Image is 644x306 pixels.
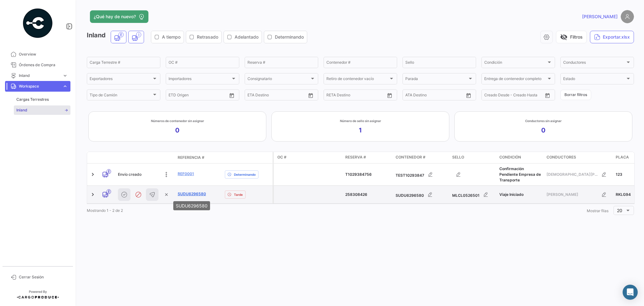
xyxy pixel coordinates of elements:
[197,34,218,40] span: Retrasado
[563,78,625,82] span: Estado
[525,118,562,123] app-kpi-label-title: Conductores sin asignar
[499,154,521,160] span: Condición
[119,32,124,37] span: E
[340,118,381,123] app-kpi-label-title: Número de sello sin asignar
[452,188,494,201] div: MLCL0526501
[14,105,70,115] a: Inland
[405,94,425,98] input: ATA Desde
[173,201,210,210] div: SUDU6296580
[497,152,544,163] datatable-header-cell: Condición
[5,49,70,60] a: Overview
[429,94,457,98] input: ATA Hasta
[178,155,204,160] span: Referencia #
[345,172,372,177] span: T1029384756
[623,285,638,300] div: Abrir Intercom Messenger
[543,91,552,100] button: Open calendar
[560,90,591,100] button: Borrar filtros
[345,192,367,197] span: 258308426
[90,171,96,178] a: Expand/Collapse Row
[90,78,152,82] span: Exportadores
[484,61,547,66] span: Condición
[14,95,70,104] a: Cargas Terrestres
[247,94,259,98] input: Desde
[464,91,473,100] button: Open calendar
[396,188,447,201] div: SUDU6296580
[396,168,447,181] div: TEST10293847
[514,94,542,98] input: Creado Hasta
[235,34,258,40] span: Adelantado
[16,107,27,113] span: Inland
[275,34,304,40] span: Determinando
[136,32,141,37] span: I
[19,73,60,78] span: Inland
[184,94,212,98] input: Hasta
[87,208,123,213] span: Mostrando 1 - 2 de 2
[16,97,49,102] span: Cargas Terrestres
[541,126,546,135] app-kpi-label-value: 0
[563,61,625,66] span: Conductores
[484,78,547,82] span: Entrega de contenedor completo
[396,154,425,160] span: Contenedor #
[224,31,262,43] button: Adelantado
[247,78,310,82] span: Consignatario
[385,91,394,100] button: Open calendar
[87,31,309,43] h3: Inland
[118,172,142,177] span: Envío creado
[343,152,393,163] datatable-header-cell: Reserva #
[107,169,111,174] span: E
[621,10,634,23] img: placeholder-user.png
[129,31,144,43] button: InlandImporter
[175,126,180,135] app-kpi-label-value: 0
[556,31,587,43] button: visibility_offFiltros
[19,83,60,89] span: Workspace
[90,191,96,198] a: Expand/Collapse Row
[115,155,175,160] datatable-header-cell: Estado
[616,154,629,160] span: Placa
[547,192,598,197] span: [PERSON_NAME]
[186,31,221,43] button: Retrasado
[151,31,184,43] button: A tiempo
[452,154,464,160] span: Sello
[62,83,68,89] span: expand_more
[178,171,194,177] a: Ref0001
[274,152,343,163] datatable-header-cell: OC #
[100,155,115,160] datatable-header-cell: Tipo de transporte
[359,126,362,135] app-kpi-label-value: 1
[306,91,315,100] button: Open calendar
[326,94,338,98] input: Desde
[326,78,389,82] span: Retiro de contenedor vacío
[227,91,236,100] button: Open calendar
[263,94,291,98] input: Hasta
[499,166,541,183] div: Confirmación Pendiente Empresa de Transporte
[345,154,366,160] span: Reserva #
[151,118,204,123] app-kpi-label-title: Números de contenedor sin asignar
[162,34,180,40] span: A tiempo
[169,78,231,82] span: Importadores
[587,208,608,213] span: Mostrar filas
[222,155,273,160] datatable-header-cell: Delay Status
[19,274,68,280] span: Cerrar Sesión
[19,62,68,68] span: Órdenes de Compra
[90,94,152,98] span: Tipo de Camión
[560,33,568,41] span: visibility_off
[342,94,370,98] input: Hasta
[94,13,136,20] span: ¿Qué hay de nuevo?
[19,51,68,57] span: Overview
[499,192,541,197] div: Viaje Iniciado
[5,60,70,70] a: Órdenes de Compra
[547,172,598,177] span: [DEMOGRAPHIC_DATA][PERSON_NAME]
[107,189,111,194] span: E
[234,192,243,197] span: Tarde
[393,152,450,163] datatable-header-cell: Contenedor #
[582,13,618,20] span: [PERSON_NAME]
[234,172,256,177] span: Determinando
[590,31,634,43] button: Exportar.xlsx
[62,73,68,78] span: expand_more
[547,154,576,160] span: Conductores
[617,208,622,213] span: 20
[22,8,53,39] img: powered-by.png
[178,191,206,197] a: SUDU6296580
[90,10,148,23] button: ¿Qué hay de nuevo?
[277,154,286,160] span: OC #
[405,78,468,82] span: Parada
